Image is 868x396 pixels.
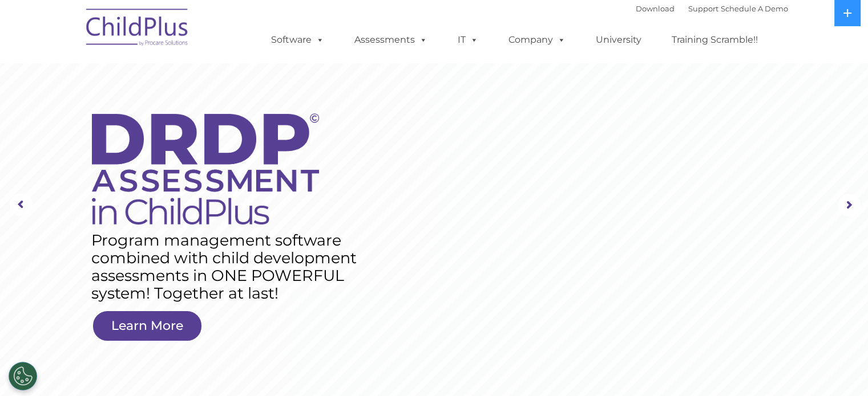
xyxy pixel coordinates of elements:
rs-layer: Program management software combined with child development assessments in ONE POWERFUL system! T... [91,231,369,302]
img: DRDP Assessment in ChildPlus [92,113,320,224]
a: Company [497,28,577,51]
a: Assessments [343,28,439,51]
font: | [636,4,788,13]
a: Download [636,4,675,13]
a: Training Scramble!! [660,28,769,51]
a: University [584,28,653,51]
a: IT [446,28,490,51]
img: ChildPlus by Procare Solutions [80,1,195,58]
a: Learn More [93,311,201,341]
a: Software [260,28,336,51]
button: Cookies Settings [9,362,37,390]
a: Support [688,4,718,13]
a: Schedule A Demo [721,4,788,13]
